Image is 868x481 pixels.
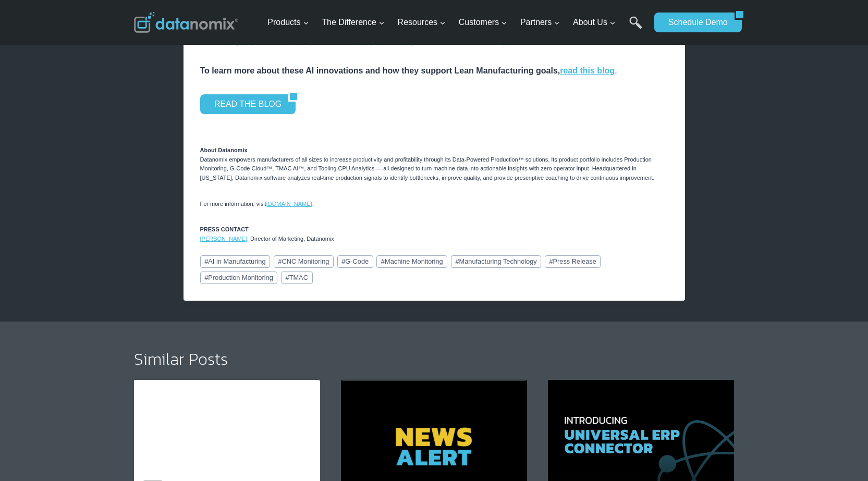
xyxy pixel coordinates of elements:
[200,255,271,268] a: #AI in Manufacturing
[200,147,248,153] strong: About Datanomix
[341,257,345,265] span: #
[134,12,238,33] img: Datanomix
[200,236,247,242] a: [PERSON_NAME]
[381,257,385,265] span: #
[629,16,642,40] a: Search
[434,36,506,45] a: AI in manufacturing
[200,146,668,182] p: Datanomix empowers manufacturers of all sizes to increase productivity and profitability through ...
[398,16,446,29] span: Resources
[281,272,313,284] a: #TMAC
[286,274,289,281] span: #
[200,66,560,75] strong: To learn more about these AI innovations and how they support Lean Manufacturing goals,
[278,257,282,265] span: #
[455,257,459,265] span: #
[267,16,309,29] span: Products
[376,255,447,268] a: #Machine Monitoring
[266,201,312,207] a: [DOMAIN_NAME]
[274,255,334,268] a: #CNC Monitoring
[200,64,668,78] p: .
[200,226,249,232] strong: PRESS CONTACT
[654,13,735,32] a: Schedule Demo
[200,225,668,243] p: , Director of Marketing, Datanomix
[549,257,553,265] span: #
[200,200,668,209] p: For more information, visit .
[573,16,616,29] span: About Us
[263,6,649,40] nav: Primary Navigation
[459,16,507,29] span: Customers
[520,16,560,29] span: Partners
[200,94,289,114] a: READ THE BLOG
[204,274,208,281] span: #
[134,351,735,367] h2: Similar Posts
[204,257,208,265] span: #
[322,16,385,29] span: The Difference
[451,255,542,268] a: #Manufacturing Technology
[337,255,373,268] a: #G-Code
[545,255,601,268] a: #Press Release
[200,272,278,284] a: #Production Monitoring
[560,66,615,75] a: read this blog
